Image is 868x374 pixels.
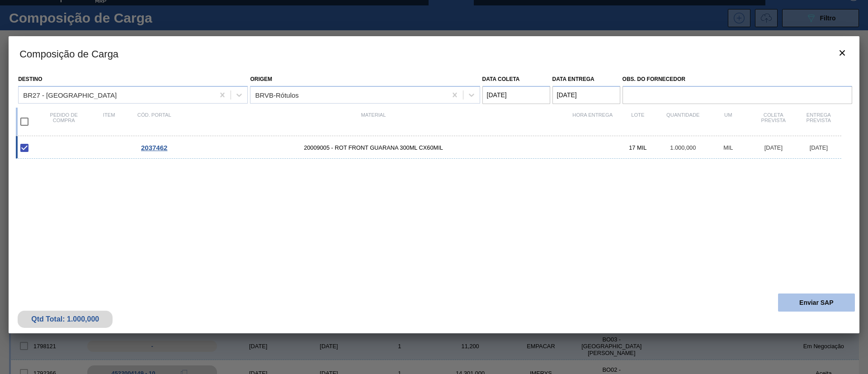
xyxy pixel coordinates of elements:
[255,91,298,99] div: BRVB-Rótulos
[570,112,615,131] div: Hora Entrega
[24,315,106,323] div: Qtd Total: 1.000,000
[177,144,570,151] span: 20009005 - ROT FRONT GUARANA 300ML CX60MIL
[670,144,696,151] span: 1.000,000
[723,144,733,151] span: MIL
[552,86,620,104] input: dd/mm/yyyy
[9,36,859,71] h3: Composição de Carga
[482,76,520,82] label: Data coleta
[132,144,177,151] div: Ir para o Pedido
[18,76,42,82] label: Destino
[132,112,177,131] div: Cód. Portal
[778,294,855,312] button: Enviar SAP
[751,112,796,131] div: Coleta Prevista
[623,73,852,86] label: Obs. do Fornecedor
[41,112,86,131] div: Pedido de compra
[615,144,660,151] div: 17 MIL
[615,112,660,131] div: Lote
[177,112,570,131] div: Material
[250,76,272,82] label: Origem
[796,112,841,131] div: Entrega Prevista
[810,144,828,151] span: [DATE]
[660,112,706,131] div: Quantidade
[23,91,117,99] div: BR27 - [GEOGRAPHIC_DATA]
[482,86,550,104] input: dd/mm/yyyy
[706,112,751,131] div: UM
[552,76,594,82] label: Data entrega
[141,144,167,151] span: 2037462
[764,144,783,151] span: [DATE]
[86,112,132,131] div: Item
